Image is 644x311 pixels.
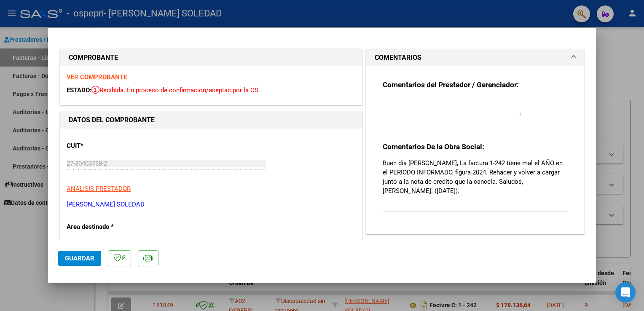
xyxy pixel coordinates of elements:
a: VER COMPROBANTE [67,73,127,81]
button: Guardar [58,251,101,266]
p: Area destinado * [67,222,153,232]
mat-expansion-panel-header: COMENTARIOS [366,49,584,66]
strong: Comentarios De la Obra Social: [383,142,484,151]
span: Recibida. En proceso de confirmacion/aceptac por la OS. [91,86,260,94]
div: COMENTARIOS [366,66,584,234]
span: Guardar [65,255,94,262]
p: Buen día [PERSON_NAME], La factura 1-242 tiene mal el AÑO en el PERIODO INFORMADO, figura 2024. R... [383,158,567,196]
strong: DATOS DEL COMPROBANTE [69,116,155,124]
strong: COMPROBANTE [69,54,118,62]
p: CUIT [67,141,153,151]
div: Open Intercom Messenger [615,282,636,303]
span: ESTADO: [67,86,91,94]
h1: COMENTARIOS [375,53,421,63]
span: ANALISIS PRESTADOR [67,185,131,193]
p: [PERSON_NAME] SOLEDAD [67,200,356,209]
strong: Comentarios del Prestador / Gerenciador: [383,80,519,89]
